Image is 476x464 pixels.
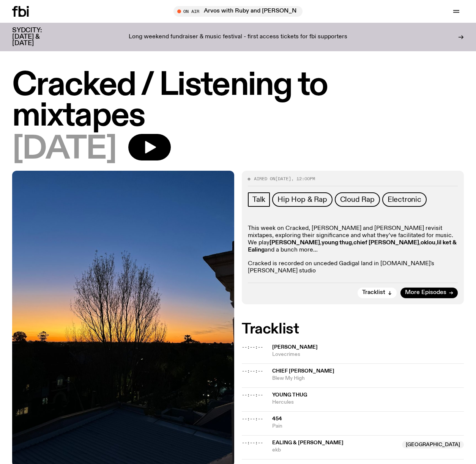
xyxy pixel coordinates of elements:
span: Cloud Rap [340,195,375,204]
span: 454 [272,416,282,422]
span: [DATE] [275,176,291,182]
span: More Episodes [405,290,446,296]
button: Tracklist [358,288,397,298]
span: Talk [252,195,265,204]
span: ekb [272,447,397,454]
strong: [PERSON_NAME] [270,240,320,246]
span: --:--:-- [242,368,263,374]
span: ealing & [PERSON_NAME] [272,440,344,445]
a: Hip Hop & Rap [272,192,332,207]
strong: young thug [322,240,352,246]
span: Electronic [388,195,421,204]
span: --:--:-- [242,344,263,350]
span: , 12:00pm [291,176,315,182]
span: Hip Hop & Rap [277,195,327,204]
span: Young Thug [272,392,307,398]
p: Long weekend fundraiser & music festival - first access tickets for fbi supporters [129,34,347,41]
span: Pain [272,423,464,430]
span: Tracklist [362,290,385,296]
span: --:--:-- [242,416,263,422]
span: Lovecrimes [272,351,464,358]
a: Electronic [382,192,427,207]
span: Blew My High [272,375,464,382]
button: On AirArvos with Ruby and [PERSON_NAME] [173,6,303,17]
a: Cloud Rap [335,192,380,207]
p: Cracked is recorded on unceded Gadigal land in [DOMAIN_NAME]'s [PERSON_NAME] studio [248,260,458,275]
h2: Tracklist [242,322,464,336]
span: --:--:-- [242,440,263,446]
h3: SYDCITY: [DATE] & [DATE] [12,27,61,47]
h1: Cracked / Listening to mixtapes [12,70,464,132]
a: More Episodes [400,288,458,298]
a: Talk [248,192,270,207]
span: [GEOGRAPHIC_DATA] [402,441,464,448]
p: This week on Cracked, [PERSON_NAME] and [PERSON_NAME] revisit mixtapes, exploring their significa... [248,225,458,254]
strong: chief [PERSON_NAME] [353,240,419,246]
span: [PERSON_NAME] [272,344,318,350]
span: Hercules [272,399,464,406]
span: [DATE] [12,134,116,165]
span: Aired on [254,176,275,182]
span: Chief [PERSON_NAME] [272,368,334,374]
span: --:--:-- [242,392,263,398]
strong: oklou [421,240,435,246]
